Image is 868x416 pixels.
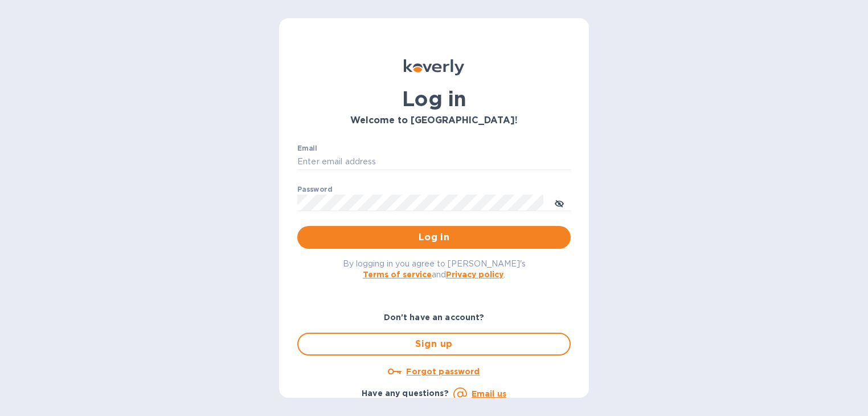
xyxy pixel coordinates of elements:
span: Log in [306,231,562,244]
label: Password [297,186,332,193]
button: Sign up [297,333,571,356]
u: Forgot password [406,367,480,376]
input: Enter email address [297,154,571,171]
a: Terms of service [363,270,432,279]
b: Don't have an account? [384,313,485,322]
button: Log in [297,226,571,249]
h1: Log in [297,87,571,111]
b: Have any questions? [362,389,449,398]
span: By logging in you agree to [PERSON_NAME]'s and . [343,259,526,279]
span: Sign up [308,337,560,351]
h3: Welcome to [GEOGRAPHIC_DATA]! [297,115,571,126]
button: toggle password visibility [548,191,571,214]
a: Email us [472,389,506,398]
a: Privacy policy [446,270,503,279]
img: Koverly [404,59,464,75]
label: Email [297,145,317,152]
